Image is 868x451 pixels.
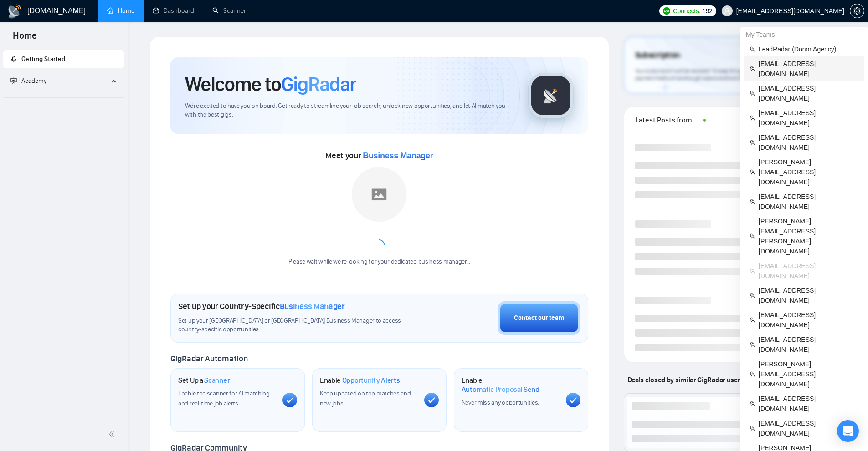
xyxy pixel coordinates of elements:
[108,430,118,439] span: double-left
[635,114,700,126] span: Latest Posts from the GigRadar Community
[750,66,755,71] span: team
[342,376,400,385] span: Opportunity Alerts
[663,7,670,15] img: upwork-logo.png
[462,385,539,394] span: Automatic Proposal Send
[514,313,564,323] div: Contact our team
[283,258,476,266] div: Please wait while we're looking for your dedicated business manager...
[10,77,46,85] span: Academy
[185,72,356,96] h1: Welcome to
[750,115,755,121] span: team
[759,83,859,103] span: [EMAIL_ADDRESS][DOMAIN_NAME]
[3,50,124,68] li: Getting Started
[850,7,864,15] a: setting
[185,102,514,119] span: We're excited to have you on board. Get ready to streamline your job search, unlock new opportuni...
[759,59,859,79] span: [EMAIL_ADDRESS][DOMAIN_NAME]
[750,426,755,431] span: team
[850,7,864,15] span: setting
[759,310,859,330] span: [EMAIL_ADDRESS][DOMAIN_NAME]
[759,359,859,389] span: [PERSON_NAME][EMAIL_ADDRESS][DOMAIN_NAME]
[759,334,859,355] span: [EMAIL_ADDRESS][DOMAIN_NAME]
[178,317,420,334] span: Set up your [GEOGRAPHIC_DATA] or [GEOGRAPHIC_DATA] Business Manager to access country-specific op...
[759,192,859,212] span: [EMAIL_ADDRESS][DOMAIN_NAME]
[178,376,230,385] h1: Set Up a
[320,376,400,385] h1: Enable
[212,7,246,15] a: searchScanner
[837,420,859,442] div: Open Intercom Messenger
[750,371,755,377] span: team
[462,376,559,394] h1: Enable
[759,157,859,187] span: [PERSON_NAME][EMAIL_ADDRESS][DOMAIN_NAME]
[624,372,747,388] span: Deals closed by similar GigRadar users
[170,354,247,364] span: GigRadar Automation
[352,167,406,222] img: placeholder.png
[673,6,700,16] span: Connects:
[750,317,755,323] span: team
[759,44,859,54] span: LeadRadar (Donor Agency)
[5,29,44,48] span: Home
[178,301,345,311] h1: Set up your Country-Specific
[750,140,755,145] span: team
[750,233,755,239] span: team
[3,94,124,100] li: Academy Homepage
[750,268,755,274] span: team
[204,376,230,385] span: Scanner
[750,46,755,52] span: team
[21,55,65,63] span: Getting Started
[759,285,859,305] span: [EMAIL_ADDRESS][DOMAIN_NAME]
[498,301,580,335] button: Contact our team
[280,301,345,311] span: Business Manager
[724,8,730,14] span: user
[750,169,755,175] span: team
[750,401,755,406] span: team
[10,77,17,84] span: fund-projection-screen
[107,7,134,15] a: homeHome
[759,394,859,414] span: [EMAIL_ADDRESS][DOMAIN_NAME]
[635,67,821,82] span: Your subscription will be renewed. To keep things running smoothly, make sure your payment method...
[759,108,859,128] span: [EMAIL_ADDRESS][DOMAIN_NAME]
[750,342,755,347] span: team
[759,216,859,256] span: [PERSON_NAME][EMAIL_ADDRESS][PERSON_NAME][DOMAIN_NAME]
[153,7,194,15] a: dashboardDashboard
[750,199,755,204] span: team
[702,6,712,16] span: 192
[750,293,755,298] span: team
[759,261,859,281] span: [EMAIL_ADDRESS][DOMAIN_NAME]
[462,399,539,406] span: Never miss any opportunities.
[10,56,17,62] span: rocket
[740,27,868,42] div: My Teams
[759,132,859,152] span: [EMAIL_ADDRESS][DOMAIN_NAME]
[7,4,22,19] img: logo
[325,151,433,161] span: Meet your
[850,4,864,18] button: setting
[635,48,680,63] span: Subscription
[373,239,385,251] span: loading
[281,72,356,96] span: GigRadar
[750,91,755,96] span: team
[528,73,574,118] img: gigradar-logo.png
[363,151,433,160] span: Business Manager
[178,390,270,407] span: Enable the scanner for AI matching and real-time job alerts.
[759,418,859,438] span: [EMAIL_ADDRESS][DOMAIN_NAME]
[320,390,411,407] span: Keep updated on top matches and new jobs.
[21,77,46,85] span: Academy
